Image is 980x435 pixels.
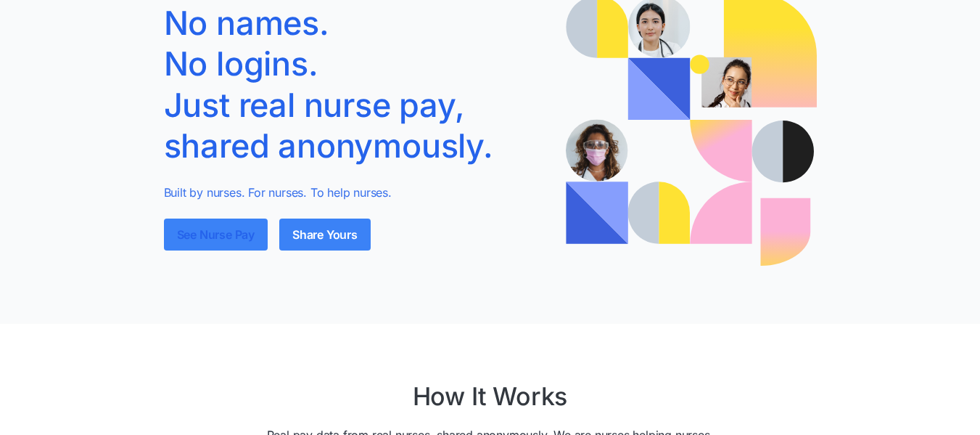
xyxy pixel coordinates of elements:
a: See Nurse Pay [164,219,268,251]
a: Share Yours [279,219,371,251]
p: Built by nurses. For nurses. To help nurses. [164,184,544,201]
h1: No names. No logins. Just real nurse pay, shared anonymously. [164,3,544,166]
h2: How It Works [413,382,568,412]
